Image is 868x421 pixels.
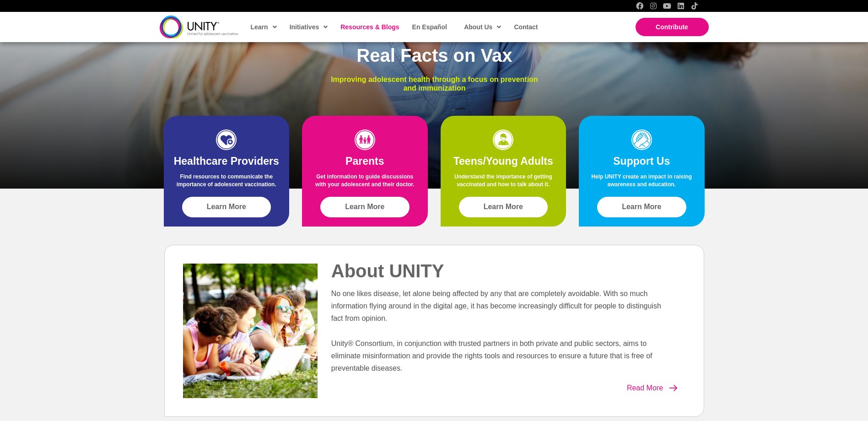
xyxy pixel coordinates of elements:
a: Resources & Blogs [336,16,403,38]
img: icon-support-1 [631,130,652,150]
img: icon-teens-1 [493,130,513,150]
a: TikTok [691,2,698,10]
h2: Teens/Young Adults [450,155,557,168]
a: Contact [509,16,541,38]
span: Initiatives [290,20,328,34]
a: Learn More [182,197,271,217]
a: Learn More [459,197,548,217]
a: Learn More [320,197,410,217]
a: Learn More [597,197,686,217]
p: Understand the importance of getting vaccinated and how to talk about it. [450,173,557,193]
span: About UNITY [331,261,444,281]
span: Learn More [207,203,246,211]
p: No one likes disease, let alone being affected by any that are completely avoidable. With so much... [331,287,667,325]
span: En Español [412,23,447,31]
a: Contribute [636,18,709,36]
a: YouTube [663,2,671,10]
a: Read More [615,378,690,399]
h2: Support Us [588,155,695,168]
span: Learn More [622,203,661,211]
h2: Parents [311,155,419,168]
span: Contact [514,23,538,31]
span: Learn [251,20,277,34]
a: LinkedIn [677,2,685,10]
img: icon-parents-1 [355,130,375,150]
p: Improving adolescent health through a focus on prevention and immunization [324,75,545,92]
h2: Healthcare Providers [173,155,280,168]
span: Read More [627,384,663,392]
a: Instagram [650,2,657,10]
a: About Us [459,16,505,38]
img: icon-HCP-1 [216,130,237,150]
p: Find resources to communicate the importance of adolescent vaccination. [173,173,280,193]
a: Facebook [636,2,643,10]
p: Get information to guide discussions with your adolescent and their doctor. [311,173,419,193]
p: Unity® Consortium, in conjunction with trusted partners in both private and public sectors, aims ... [331,337,667,375]
a: En Español [408,16,451,38]
span: About Us [464,20,501,34]
p: Help UNITY create an impact in raising awareness and education. [588,173,695,193]
span: Learn More [484,203,523,211]
span: Contribute [656,23,688,31]
span: Real Facts on Vax [356,45,512,65]
span: Resources & Blogs [340,23,399,31]
img: unity-logo-dark [160,16,238,38]
img: teenagers-resting-P8JCX4H [183,264,318,398]
span: Learn More [345,203,384,211]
